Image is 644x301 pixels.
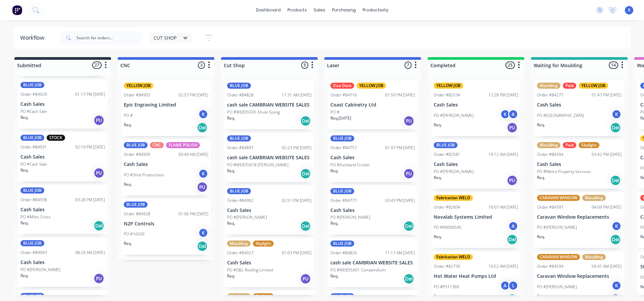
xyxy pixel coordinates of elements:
div: CARAVAN WINDOW [537,195,580,201]
div: 04:09 PM [DATE] [592,204,622,210]
p: PO #PS11360 [434,284,459,290]
div: PU [404,168,414,179]
div: BLUE JOB [20,240,44,246]
div: Del [610,175,621,186]
div: Order #82534 [434,92,460,98]
div: 03:28 PM [DATE] [75,197,105,203]
div: K [198,228,208,238]
div: Moulding [227,293,251,299]
p: Coast Cabinetry Ltd [330,102,415,108]
p: Req. [124,241,132,247]
div: CNC [150,142,164,148]
div: Order #84716 [330,92,357,98]
div: 01:17 PM [DATE] [75,91,105,97]
p: Req. [20,167,29,173]
div: Order #84938 [20,197,47,203]
div: 01:03 PM [DATE] [282,250,312,256]
div: YELLOW JOB [579,83,608,89]
p: PO # [330,109,339,115]
div: Paid [563,83,576,89]
div: PU [94,168,104,178]
div: Due DateYELLOW JOBOrder #8471601:50 PM [DATE]Coast Cabinetry LtdPO #Req.[DATE]PU [328,80,418,129]
div: CARAVAN WINDOWMouldingOrder #8439704:09 PM [DATE]Caravan Window ReplacementsPO #[PERSON_NAME]KReq... [534,192,624,248]
div: YELLOW JOB [124,83,153,89]
p: Cash Sales [124,162,208,167]
div: BLUE JOB [330,241,354,247]
p: PO #[PERSON_NAME] [20,267,60,273]
p: PO #[PERSON_NAME] [434,113,474,119]
div: 03:42 PM [DATE] [592,152,622,158]
p: PO #D&L Roofing Limited [227,267,273,273]
div: 08:24 AM [DATE] [75,250,105,256]
p: Req. [537,293,545,299]
div: Order #84594 [537,263,563,269]
p: Cash Sales [330,155,415,161]
p: Req. [330,168,338,174]
p: Cash Sales [20,207,105,213]
div: Order #82604 [434,204,460,210]
div: Order #84897 [227,145,254,151]
div: Order #84929 [20,91,47,97]
p: PO #Cash Sale [20,109,47,115]
p: PO #Metro Property Services [537,169,591,175]
div: BLUE JOB [124,202,148,208]
p: Req. [20,115,29,121]
div: BLUE JOBOrder #8477703:43 PM [DATE]Cash SalesPO #[PERSON_NAME]Req.Del [328,185,418,235]
div: BLUE JOB [20,82,44,88]
p: PO #Shot Productions [124,172,164,178]
div: Order #82581 [434,152,460,158]
p: PO #Cash Sale [20,161,47,167]
p: Req. [20,273,29,279]
div: Del [197,122,208,133]
div: BLUE JOBOrder #8482611:17 AM [DATE]cash sale CAMBRIAN WEBSITE SALESPO #WEB35601 CompendiumReq.Del [328,238,418,287]
p: PO #WEB35595 Shule Going [227,109,280,115]
p: Hot Water Heat Pumps Ltd [434,273,518,279]
div: Skylight [579,142,599,148]
div: Del [94,220,104,231]
div: productivity [359,5,392,15]
div: Order #84757 [330,145,357,151]
div: Order #84909 [124,152,150,158]
div: BLUE JOBOrder #8492801:06 PM [DATE]N2P ControlsPO #16509KReq.Del [121,199,211,255]
div: BLUE JOB [330,188,354,194]
p: PO #[PERSON_NAME] [330,214,370,220]
div: BLUE JOBCNCFLAME POLISHOrder #8490909:49 AM [DATE]Cash SalesPO #Shot ProductionsKReq.PU [121,139,211,196]
div: BLUE JOBOrder #8494308:24 AM [DATE]Cash SalesPO #[PERSON_NAME]Req.PU [18,238,108,287]
div: Del [197,241,208,252]
div: Order #84828 [227,92,254,98]
div: PU [94,115,104,126]
p: Req. [434,293,442,299]
p: Caravan Window Replacements [537,214,622,220]
p: Req. [537,175,545,181]
div: MouldingPaidYELLOW JOBOrder #8427701:47 PM [DATE]Cash SalesPO #[GEOGRAPHIC_DATA]KReq.Del [534,80,624,136]
div: Order #84931 [20,144,47,150]
div: BLUE JOB [227,135,251,141]
div: 10:52 AM [DATE] [488,263,518,269]
p: Req. [124,122,132,128]
span: K [628,7,631,13]
div: 01:47 PM [DATE] [592,92,622,98]
p: PO #16509 [124,231,145,237]
p: Req. [DATE] [330,115,351,121]
p: PO # [124,113,133,119]
div: PU [94,273,104,284]
div: Moulding [537,83,560,89]
p: PO #[GEOGRAPHIC_DATA] [537,113,584,119]
div: Skylight [253,241,274,247]
div: PU [507,122,518,133]
div: Order #84902 [227,198,254,204]
div: Del [507,234,518,245]
div: 01:50 PM [DATE] [385,92,415,98]
div: K [611,281,622,291]
div: 03:43 PM [DATE] [385,198,415,204]
div: Del [610,122,621,133]
div: 02:19 PM [DATE] [75,144,105,150]
div: BLUE JOB [20,135,44,141]
div: Order #84826 [330,250,357,256]
p: PO #[PERSON_NAME] [537,284,577,290]
div: Order #84943 [20,250,47,256]
div: 02:23 PM [DATE] [282,145,312,151]
p: Req. [227,220,235,226]
div: PU [197,182,208,192]
p: Caravan Window Replacements [537,273,622,279]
